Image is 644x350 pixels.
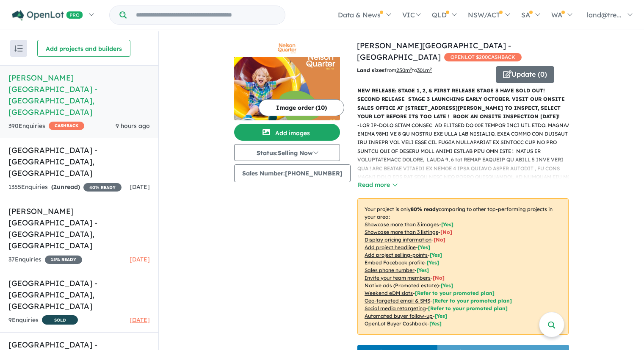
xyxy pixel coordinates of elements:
[45,256,82,264] span: 15 % READY
[8,255,82,265] div: 37 Enquir ies
[417,267,429,273] span: [ Yes ]
[130,316,150,324] span: [DATE]
[128,6,283,24] input: Try estate name, suburb, builder or developer
[8,278,150,312] h5: [GEOGRAPHIC_DATA] - [GEOGRAPHIC_DATA] , [GEOGRAPHIC_DATA]
[12,10,83,21] img: Openlot PRO Logo White
[365,229,438,235] u: Showcase more than 3 listings
[440,229,452,235] span: [ No ]
[396,67,412,73] u: 250 m
[418,244,430,250] span: [ Yes ]
[83,183,122,192] span: 40 % READY
[365,305,426,311] u: Social media retargeting
[441,221,453,228] span: [ Yes ]
[587,11,622,19] span: land@tre...
[357,121,575,285] p: - LOR IP-DOLO SITAM CONSEC AD ELITSED DO 00E TEMPOR INCI UTL ETDO. MAGNAAL ENIMA 98MI VE 8 QU NOS...
[412,67,432,73] span: to
[365,282,439,289] u: Native ads (Promoted estate)
[434,236,445,243] span: [ No ]
[130,256,150,263] span: [DATE]
[238,43,337,53] img: Nelson Quarter Estate - Box Hill Logo
[234,124,340,141] button: Add images
[365,236,431,243] u: Display pricing information
[444,53,522,61] span: OPENLOT $ 200 CASHBACK
[415,290,495,296] span: [Refer to your promoted plan]
[365,320,427,327] u: OpenLot Buyer Cashback
[8,72,150,118] h5: [PERSON_NAME][GEOGRAPHIC_DATA] - [GEOGRAPHIC_DATA] , [GEOGRAPHIC_DATA]
[411,206,439,212] b: 80 % ready
[365,275,431,281] u: Invite your team members
[357,180,397,190] button: Read more
[8,206,150,251] h5: [PERSON_NAME] [GEOGRAPHIC_DATA] - [GEOGRAPHIC_DATA] , [GEOGRAPHIC_DATA]
[365,221,439,228] u: Showcase more than 3 images
[365,244,416,250] u: Add project headline
[234,144,340,161] button: Status:Selling Now
[410,67,412,71] sup: 2
[428,305,508,311] span: [Refer to your promoted plan]
[357,198,569,335] p: Your project is only comparing to other top-performing projects in your area: - - - - - - - - - -...
[357,41,511,62] a: [PERSON_NAME][GEOGRAPHIC_DATA] - [GEOGRAPHIC_DATA]
[417,67,432,73] u: 301 m
[8,121,84,131] div: 390 Enquir ies
[430,67,432,71] sup: 2
[14,45,23,52] img: sort.svg
[234,57,340,120] img: Nelson Quarter Estate - Box Hill
[433,275,445,281] span: [ No ]
[432,297,512,304] span: [Refer to your promoted plan]
[37,40,130,57] button: Add projects and builders
[365,259,425,266] u: Embed Facebook profile
[496,66,554,83] button: Update (0)
[49,122,84,130] span: CASHBACK
[430,252,442,258] span: [ Yes ]
[259,99,344,116] button: Image order (10)
[116,122,150,130] span: 9 hours ago
[357,86,569,121] p: NEW RELEASE: STAGE 1, 2, & FIRST RELEASE STAGE 3 HAVE SOLD OUT! SECOND RELEASE STAGE 3 LAUNCHING ...
[357,67,384,73] b: Land sizes
[130,183,150,191] span: [DATE]
[42,315,78,325] span: SOLD
[51,183,80,191] strong: ( unread)
[8,315,78,326] div: 9 Enquir ies
[365,313,433,319] u: Automated buyer follow-up
[365,267,415,273] u: Sales phone number
[435,313,447,319] span: [Yes]
[365,290,413,296] u: Weekend eDM slots
[234,164,351,182] button: Sales Number:[PHONE_NUMBER]
[441,282,453,289] span: [Yes]
[365,252,428,258] u: Add project selling-points
[8,144,150,179] h5: [GEOGRAPHIC_DATA] - [GEOGRAPHIC_DATA] , [GEOGRAPHIC_DATA]
[53,183,57,191] span: 2
[8,182,122,192] div: 1355 Enquir ies
[234,40,340,120] a: Nelson Quarter Estate - Box Hill LogoNelson Quarter Estate - Box Hill
[365,297,430,304] u: Geo-targeted email & SMS
[357,66,489,75] p: from
[427,259,439,266] span: [ Yes ]
[429,320,442,327] span: [Yes]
